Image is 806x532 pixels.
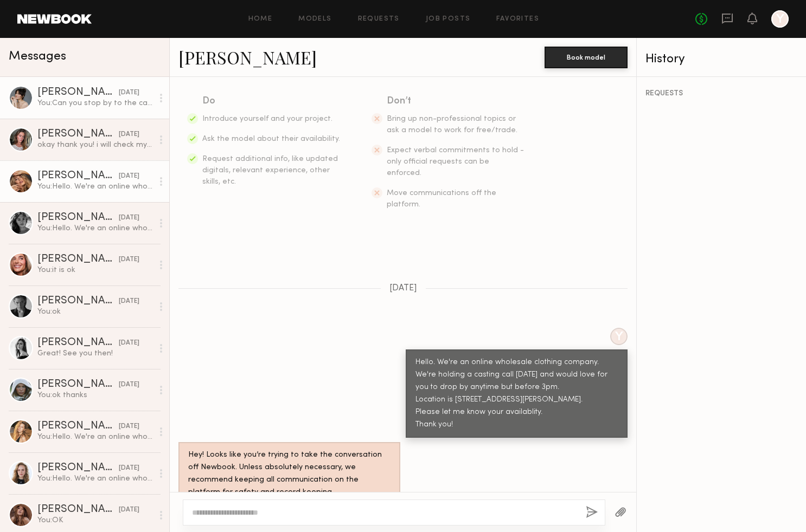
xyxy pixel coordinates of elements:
div: [DATE] [119,338,139,348]
div: [PERSON_NAME] [37,129,119,140]
div: [PERSON_NAME] [37,463,119,473]
div: [PERSON_NAME] [37,338,119,348]
div: [DATE] [119,88,139,98]
a: Requests [358,16,400,23]
div: [PERSON_NAME] [37,296,119,307]
div: You: Hello. We're an online wholesale clothing company. We're holding a casting call [DATE] and w... [37,181,153,192]
div: You: OK [37,515,153,525]
div: Great! See you then! [37,348,153,359]
span: Request additional info, like updated digitals, relevant experience, other skills, etc. [202,155,338,185]
div: REQUESTS [645,90,797,98]
span: Messages [9,50,66,63]
div: [DATE] [119,421,139,432]
a: [PERSON_NAME] [178,46,317,69]
div: You: ok thanks [37,390,153,400]
div: [DATE] [119,129,139,140]
span: Expect verbal commitments to hold - only official requests can be enforced. [387,147,524,177]
div: Don’t [387,94,526,109]
div: You: Can you stop by to the casting [DATE]? please let me know your available time. [37,98,153,108]
div: [DATE] [119,255,139,265]
div: Hey! Looks like you’re trying to take the conversation off Newbook. Unless absolutely necessary, ... [188,449,391,499]
div: Do [202,94,341,109]
button: Book model [545,47,628,68]
div: Hello. We're an online wholesale clothing company. We're holding a casting call [DATE] and would ... [415,356,618,431]
div: [PERSON_NAME] [37,504,119,515]
div: okay thank you! i will check my availability and circle back [37,140,153,150]
div: [DATE] [119,505,139,515]
div: You: Hello. We're an online wholesale clothing company. You can find us by searching for hapticsu... [37,473,153,484]
div: History [645,53,797,66]
span: Move communications off the platform. [387,190,496,208]
div: [DATE] [119,463,139,473]
div: You: Hello. We're an online wholesale clothing company. We're holding a casting call [DATE] and w... [37,223,153,233]
span: [DATE] [389,284,417,293]
span: Introduce yourself and your project. [202,115,332,122]
div: [PERSON_NAME] [37,212,119,223]
div: You: Hello. We're an online wholesale clothing company. You can find us by searching for hapticsu... [37,432,153,442]
div: [DATE] [119,213,139,223]
div: [DATE] [119,296,139,307]
div: You: ok [37,307,153,317]
div: [PERSON_NAME] [37,421,119,432]
div: [PERSON_NAME] [37,379,119,390]
a: Book model [545,52,628,61]
div: [PERSON_NAME] [37,254,119,265]
a: Home [248,16,273,23]
span: Bring up non-professional topics or ask a model to work for free/trade. [387,115,517,134]
a: Job Posts [426,16,471,23]
span: Ask the model about their availability. [202,135,340,142]
div: [DATE] [119,380,139,390]
a: Models [298,16,331,23]
div: [DATE] [119,171,139,181]
div: [PERSON_NAME] [37,87,119,98]
div: [PERSON_NAME] [37,171,119,181]
a: Y [771,10,789,28]
a: Favorites [496,16,539,23]
div: You: it is ok [37,265,153,275]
